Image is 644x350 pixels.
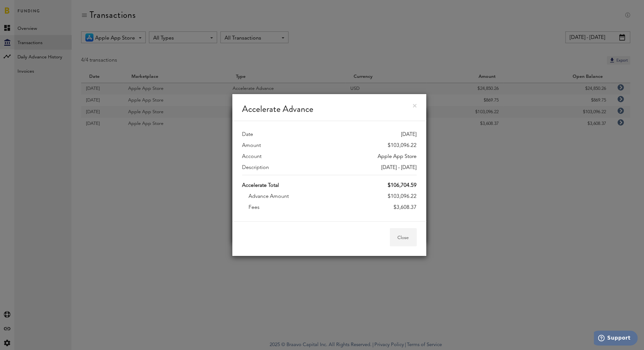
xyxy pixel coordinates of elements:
[242,142,261,150] label: Amount
[242,153,261,161] label: Account
[401,131,417,139] div: [DATE]
[249,204,260,211] label: Fees
[388,142,417,150] div: $103,096.22
[390,228,417,246] button: Close
[242,182,279,189] label: Accelerate Total
[594,331,638,347] iframe: Öffnet ein Widget, in dem Sie weitere Informationen finden
[242,164,269,172] label: Description
[232,94,426,121] div: Accelerate Advance
[388,193,417,200] div: $103,096.22
[242,131,253,139] label: Date
[381,164,417,172] div: [DATE] - [DATE]
[249,193,289,200] label: Advance Amount
[388,182,417,189] div: $106,704.59
[378,153,417,161] div: Apple App Store
[394,204,417,211] div: $3,608.37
